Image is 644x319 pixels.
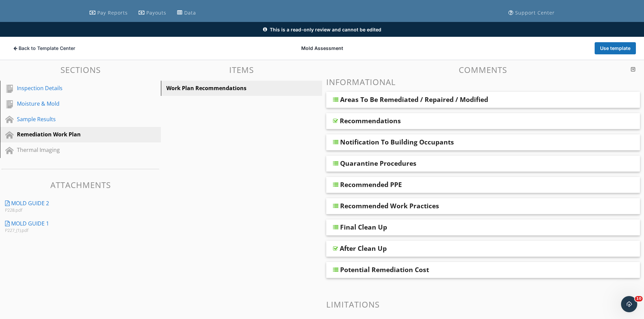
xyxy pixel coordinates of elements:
[217,45,427,52] div: Mold Assessment
[340,96,488,104] div: Areas To Be Remediated / Repaired / Modified
[5,207,132,213] div: P228.pdf
[506,7,557,19] a: Support Center
[174,7,199,19] a: Data
[595,42,636,54] button: Use template
[17,84,129,92] div: Inspection Details
[11,219,49,228] div: Mold Guide 1
[340,159,416,167] div: Quarantine Procedures
[621,296,637,312] iframe: Intercom live chat
[340,181,402,189] div: Recommended PPE
[635,296,643,301] span: 10
[340,266,429,274] div: Potential Remediation Cost
[340,117,401,125] div: Recommendations
[136,7,169,19] a: Payouts
[17,146,129,154] div: Thermal Imaging
[17,130,129,138] div: Remediation Work Plan
[19,45,75,52] span: Back to Template Center
[2,196,161,216] a: Mold Guide 2 P228.pdf
[146,9,166,16] div: Payouts
[340,223,387,231] div: Final Clean Up
[17,100,129,108] div: Moisture & Mold
[340,202,439,210] div: Recommended Work Practices
[515,9,555,16] div: Support Center
[11,199,49,207] div: Mold Guide 2
[87,7,130,19] a: Pay Reports
[184,9,196,16] div: Data
[97,9,128,16] div: Pay Reports
[2,216,161,236] a: Mold Guide 1 P227_(1).pdf
[8,42,81,54] button: Back to Template Center
[166,84,293,92] div: Work Plan Recommendations
[340,138,454,146] div: Notification To Building Occupants
[5,228,132,233] div: P227_(1).pdf
[326,77,640,86] h3: Informational
[161,65,322,74] h3: Items
[326,300,640,309] h3: Limitations
[17,115,129,123] div: Sample Results
[326,65,640,74] h3: Comments
[340,244,387,252] div: After Clean Up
